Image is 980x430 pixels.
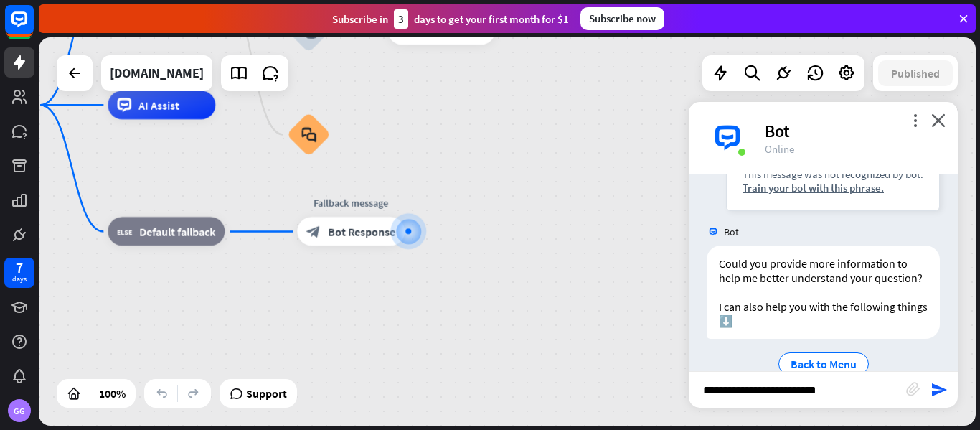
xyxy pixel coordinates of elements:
i: block_attachment [906,382,920,396]
span: Bot [724,225,739,238]
span: Back to Menu [791,357,857,371]
div: GG [8,399,31,422]
i: block_fallback [117,225,132,239]
button: Published [878,60,953,86]
div: This message was not recognized by bot. [743,167,923,181]
i: close [931,113,946,127]
div: days [12,274,27,284]
i: block_faq [301,127,316,143]
span: Default fallback [139,225,215,239]
div: Subscribe in days to get your first month for $1 [332,9,569,29]
span: Bot Response [328,225,395,239]
i: send [930,381,948,398]
div: Online [765,142,941,156]
div: Bot [765,120,941,142]
div: Subscribe now [580,7,664,30]
div: Train your bot with this phrase. [743,181,923,195]
i: more_vert [908,113,922,127]
div: Could you provide more information to help me better understand your question? I can also help yo... [707,246,940,339]
i: block_bot_response [306,225,321,239]
div: 3 [394,9,408,29]
a: 7 days [4,258,34,288]
span: AI Assist [138,98,179,112]
button: Open LiveChat chat widget [11,6,55,49]
div: Fallback message [286,196,415,210]
span: Support [246,382,287,405]
div: powerofdreams.net [110,55,204,91]
div: 100% [95,382,130,405]
div: 7 [16,261,23,274]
